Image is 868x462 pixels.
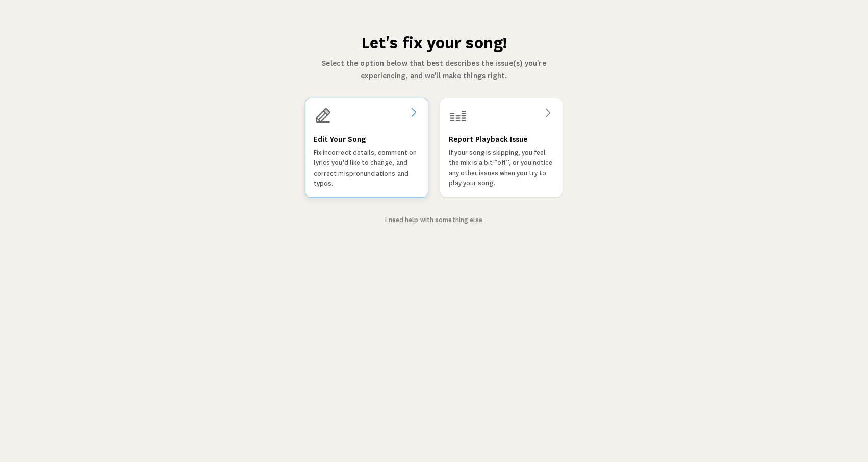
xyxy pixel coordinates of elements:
[304,33,564,53] h1: Let's fix your song!
[449,133,527,145] h3: Report Playback Issue
[304,57,564,82] p: Select the option below that best describes the issue(s) you're experiencing, and we'll make thin...
[314,133,366,145] h3: Edit Your Song
[449,148,554,188] p: If your song is skipping, you feel the mix is a bit “off”, or you notice any other issues when yo...
[440,98,563,197] a: Report Playback IssueIf your song is skipping, you feel the mix is a bit “off”, or you notice any...
[305,98,428,197] a: Edit Your SongFix incorrect details, comment on lyrics you'd like to change, and correct mispronu...
[314,148,420,189] p: Fix incorrect details, comment on lyrics you'd like to change, and correct mispronunciations and ...
[385,216,482,224] a: I need help with something else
